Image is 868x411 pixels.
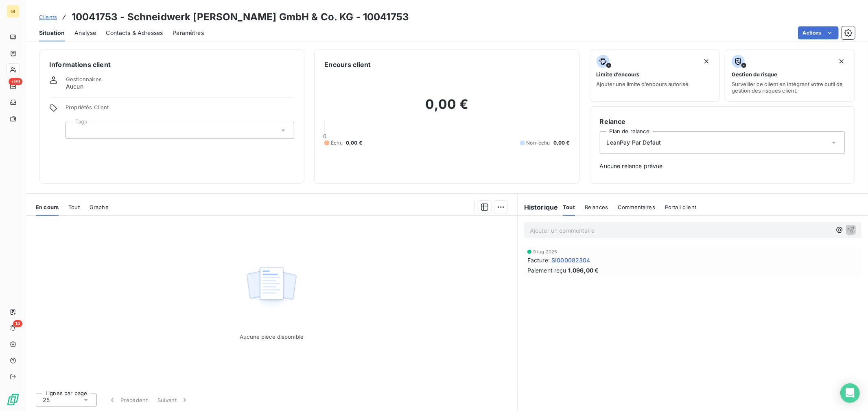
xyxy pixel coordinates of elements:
span: Portail client [665,204,696,210]
img: Logo LeanPay [7,393,20,406]
span: Situation [39,29,65,37]
span: Gestionnaires [66,76,102,82]
span: 0,00 € [553,139,570,147]
span: Graphe [90,204,109,210]
span: Aucune pièce disponible [240,333,304,340]
span: Tout [563,204,575,210]
span: Commentaires [618,204,655,210]
span: Aucune relance prévue [600,162,845,170]
span: Relances [585,204,608,210]
input: Ajouter une valeur [72,127,79,134]
span: Paramètres [173,29,204,37]
span: Facture : [527,256,550,264]
span: Limite d’encours [597,71,640,78]
h6: Relance [600,117,845,126]
span: 0,00 € [346,139,362,147]
span: Ajouter une limite d’encours autorisé [597,81,689,87]
h2: 0,00 € [324,96,569,121]
h6: Encours client [324,60,371,69]
span: En cours [36,204,59,210]
span: SI000082304 [551,256,590,264]
span: +99 [9,78,22,85]
span: Contacts & Adresses [106,29,163,37]
span: Gestion du risque [732,71,777,78]
div: GI [7,5,20,18]
h6: Informations client [49,60,294,69]
img: Empty state [245,262,297,313]
span: Tout [68,204,80,210]
span: Échu [331,139,343,147]
span: Analyse [74,29,96,37]
span: Paiement reçu [527,266,566,275]
span: 0 [323,133,326,139]
span: Propriétés Client [66,104,294,115]
span: Aucun [66,82,83,91]
h6: Historique [518,202,558,212]
button: Gestion du risqueSurveiller ce client en intégrant votre outil de gestion des risques client. [725,50,855,102]
h3: 10041753 - Schneidwerk [PERSON_NAME] GmbH & Co. KG - 10041753 [72,10,409,24]
button: Précédent [103,392,153,409]
span: Clients [39,14,57,20]
span: 14 [13,320,22,327]
span: Non-échu [527,139,550,147]
button: Limite d’encoursAjouter une limite d’encours autorisé [590,50,720,102]
span: LeanPay Par Defaut [607,138,661,147]
span: 1.096,00 € [568,266,599,275]
div: Open Intercom Messenger [840,383,860,403]
a: Clients [39,13,57,21]
button: Actions [798,26,839,39]
span: 25 [43,396,50,404]
span: 9 lug 2025 [533,249,558,254]
button: Suivant [153,392,194,409]
span: Surveiller ce client en intégrant votre outil de gestion des risques client. [732,81,848,94]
